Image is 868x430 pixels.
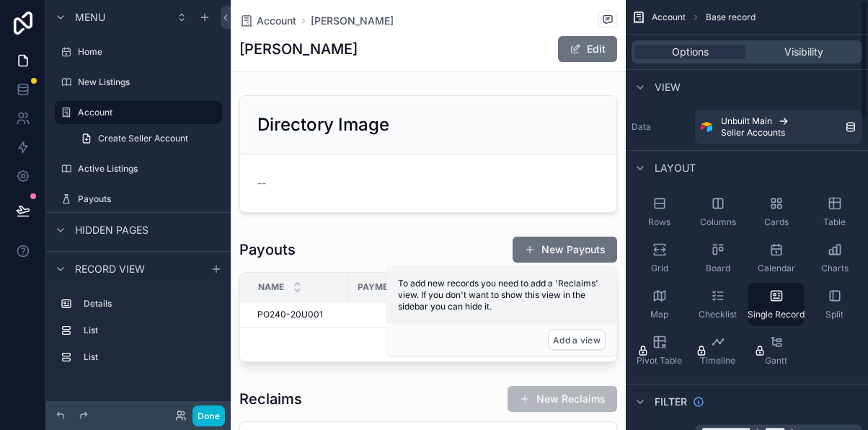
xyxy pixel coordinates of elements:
span: Board [706,263,730,274]
button: Grid [632,237,687,280]
h1: [PERSON_NAME] [239,39,358,59]
button: Pivot Table [632,329,687,372]
button: Done [192,405,225,426]
span: Account [652,12,686,23]
span: Layout [655,161,696,175]
label: List [84,351,216,363]
a: Home [55,40,222,63]
span: Menu [75,10,105,25]
a: Create Seller Account [72,127,222,150]
label: New Listings [78,76,219,88]
span: View [655,80,681,95]
button: Gantt [748,329,804,372]
span: Single Record [748,309,805,320]
a: Active Listings [55,157,222,180]
span: Gantt [765,355,787,367]
span: Create Seller Account [98,133,188,144]
span: Checklist [699,309,737,320]
label: Home [78,46,219,58]
label: List [84,325,216,336]
button: Map [632,283,687,326]
span: To add new records you need to add a 'Reclaims' view. If you don't want to show this view in the ... [398,278,598,312]
label: Account [78,107,213,118]
span: Visibility [784,45,823,59]
span: Unbuilt Main [721,115,772,127]
button: Checklist [690,283,745,326]
a: [PERSON_NAME] [311,14,394,28]
button: Charts [807,237,862,280]
span: Columns [700,216,736,228]
span: Map [650,309,668,320]
span: Base record [706,12,756,23]
span: Name [258,281,284,293]
span: Cards [764,216,789,228]
span: Seller Accounts [721,127,785,139]
button: Columns [690,190,745,234]
button: Calendar [748,237,804,280]
button: Cards [748,190,804,234]
span: Rows [648,216,670,228]
span: Payment Number [358,281,440,293]
span: Grid [651,263,668,274]
label: Payouts [78,193,219,205]
button: Add a view [548,330,606,351]
button: Board [690,237,745,280]
span: Options [672,45,709,59]
span: Charts [821,263,849,274]
span: Hidden pages [75,223,149,237]
span: Pivot Table [637,355,682,367]
button: Rows [632,190,687,234]
a: Account [55,101,222,124]
span: Filter [655,395,687,409]
button: Table [807,190,862,234]
button: Split [807,283,862,326]
div: scrollable content [46,286,231,383]
span: Split [825,309,843,320]
span: Record view [75,262,145,276]
a: Account [239,14,296,28]
label: Data [632,121,689,133]
img: Airtable Logo [701,121,712,133]
a: Payouts [55,188,222,211]
span: Table [823,216,846,228]
label: Details [84,298,216,310]
a: New Listings [55,71,222,94]
span: Timeline [700,355,735,367]
button: Edit [558,36,617,62]
label: Active Listings [78,163,219,175]
span: Account [257,14,296,28]
button: Single Record [748,283,804,326]
button: Timeline [690,329,745,372]
a: Unbuilt MainSeller Accounts [695,110,862,144]
span: Calendar [758,263,795,274]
